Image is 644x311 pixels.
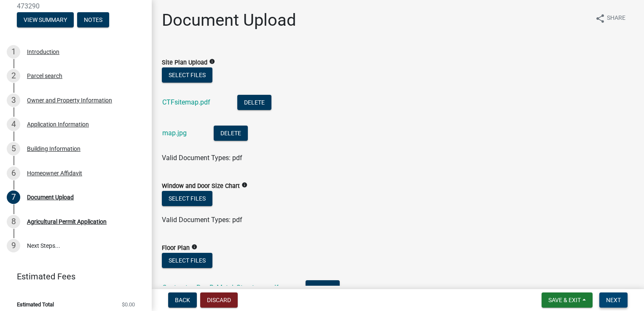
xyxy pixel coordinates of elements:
i: share [595,13,605,24]
button: Discard [200,292,238,308]
span: 473290 [17,2,135,10]
button: Notes [77,12,109,27]
span: Share [607,13,625,24]
div: 6 [7,166,20,180]
button: shareShare [588,10,632,27]
wm-modal-confirm: Notes [77,17,109,24]
div: 1 [7,45,20,59]
div: 4 [7,118,20,131]
label: Site Plan Upload [162,60,207,66]
i: info [209,59,215,64]
button: Select files [162,67,212,83]
span: $0.00 [122,302,135,307]
div: 2 [7,69,20,83]
wm-modal-confirm: Delete Document [214,130,248,138]
span: Save & Exit [548,297,581,303]
i: info [241,182,247,188]
h1: Document Upload [162,10,296,30]
div: Application Information [27,121,89,127]
span: Valid Document Types: pdf [162,216,242,224]
div: Owner and Property Information [27,97,112,103]
span: Next [606,297,621,303]
span: Estimated Total [17,302,54,307]
button: Delete [237,95,271,110]
button: Back [168,292,197,308]
button: Save & Exit [542,292,593,308]
div: Building Information [27,146,80,152]
span: Back [175,297,190,303]
div: Agricultural Permit Application [27,219,107,225]
a: map.jpg [162,129,187,137]
div: 8 [7,215,20,228]
i: info [191,244,197,250]
wm-modal-confirm: Delete Document [237,99,271,107]
button: View Summary [17,12,74,27]
wm-modal-confirm: Delete Document [306,284,340,292]
div: 9 [7,239,20,252]
button: Next [599,292,628,308]
button: Select files [162,191,212,206]
div: 5 [7,142,20,155]
span: Valid Document Types: pdf [162,154,242,162]
label: Floor Plan [162,245,190,251]
button: Delete [306,280,340,295]
a: Estimated Fees [7,268,138,285]
div: 3 [7,94,20,107]
div: 7 [7,190,20,204]
div: Introduction [27,49,59,55]
a: Contract___R___B_Metal_Structures.pdf [162,284,279,292]
button: Delete [214,126,248,141]
a: CTFsitemap.pdf [162,98,210,106]
wm-modal-confirm: Summary [17,17,74,24]
div: Parcel search [27,73,62,79]
div: Document Upload [27,194,74,200]
button: Select files [162,253,212,268]
label: Window and Door Size Chart [162,183,240,189]
div: Homeowner Affidavit [27,170,82,176]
